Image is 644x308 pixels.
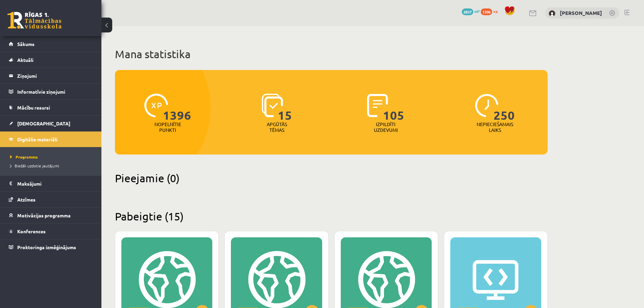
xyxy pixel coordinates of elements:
[7,12,62,29] a: Rīgas 1. Tālmācības vidusskola
[560,9,602,16] a: [PERSON_NAME]
[9,36,93,52] a: Sākums
[17,68,93,84] legend: Ziņojumi
[17,176,93,191] legend: Maksājumi
[383,94,404,121] span: 105
[462,8,480,14] a: 2837 mP
[17,136,57,142] span: Digitālie materiāli
[17,41,34,47] span: Sākums
[10,154,38,160] span: Programma
[144,94,168,117] img: icon-xp-0682a9bc20223a9ccc6f5883a126b849a74cddfe5390d2b41b4391c66f2066e7.svg
[163,94,191,121] span: 1396
[9,132,93,147] a: Digitālie materiāli
[9,68,93,84] a: Ziņojumi
[17,228,46,234] span: Konferences
[493,8,498,14] span: xp
[462,8,473,15] span: 2837
[10,163,95,169] a: Biežāk uzdotie jautājumi
[9,192,93,207] a: Atzīmes
[481,8,492,15] span: 1396
[9,208,93,223] a: Motivācijas programma
[17,120,70,126] span: [DEMOGRAPHIC_DATA]
[9,239,93,255] a: Proktoringa izmēģinājums
[10,154,95,160] a: Programma
[9,52,93,68] a: Aktuāli
[9,223,93,239] a: Konferences
[17,57,33,63] span: Aktuāli
[474,8,480,14] span: mP
[115,47,548,61] h1: Mana statistika
[17,196,35,203] span: Atzīmes
[17,244,76,250] span: Proktoringa izmēģinājums
[481,8,501,14] a: 1396 xp
[264,121,290,133] p: Apgūtās tēmas
[154,121,181,133] p: Nopelnītie punkti
[373,121,399,133] p: Izpildīti uzdevumi
[17,84,93,99] legend: Informatīvie ziņojumi
[549,10,555,17] img: Gatis Pormalis
[477,121,513,133] p: Nepieciešamais laiks
[494,94,515,121] span: 250
[17,212,71,218] span: Motivācijas programma
[9,116,93,131] a: [DEMOGRAPHIC_DATA]
[9,176,93,191] a: Maksājumi
[115,210,548,223] h2: Pabeigtie (15)
[262,94,283,117] img: icon-learned-topics-4a711ccc23c960034f471b6e78daf4a3bad4a20eaf4de84257b87e66633f6470.svg
[115,171,548,185] h2: Pieejamie (0)
[9,84,93,99] a: Informatīvie ziņojumi
[10,163,59,168] span: Biežāk uzdotie jautājumi
[278,94,292,121] span: 15
[9,100,93,115] a: Mācību resursi
[367,94,388,117] img: icon-completed-tasks-ad58ae20a441b2904462921112bc710f1caf180af7a3daa7317a5a94f2d26646.svg
[475,94,499,117] img: icon-clock-7be60019b62300814b6bd22b8e044499b485619524d84068768e800edab66f18.svg
[17,104,50,111] span: Mācību resursi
